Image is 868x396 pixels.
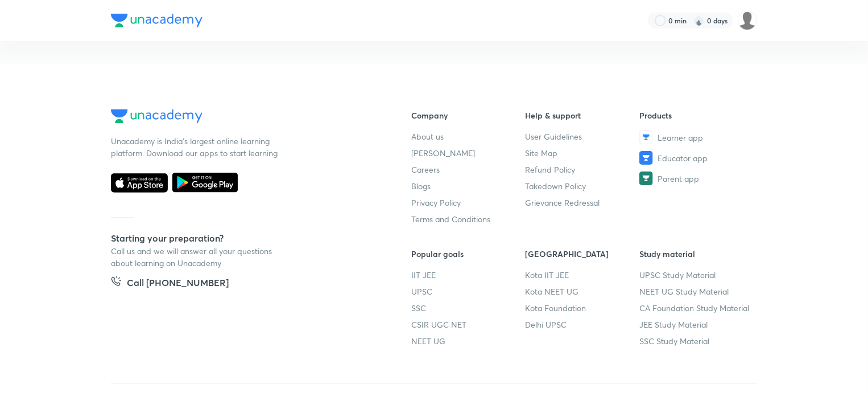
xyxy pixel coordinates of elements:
[639,248,754,260] h6: Study material
[639,130,754,144] a: Learner app
[526,319,640,330] a: Delhi UPSC
[639,151,653,165] img: Educator app
[411,147,526,159] a: [PERSON_NAME]
[526,269,640,281] a: Kota IIT JEE
[639,319,754,330] a: JEE Study Material
[411,302,526,314] a: SSC
[639,285,754,297] a: NEET UG Study Material
[639,130,653,144] img: Learner app
[411,164,440,175] span: Careers
[526,147,640,159] a: Site Map
[111,135,282,159] p: Unacademy is India’s largest online learning platform. Download our apps to start learning
[111,109,202,123] img: Company Logo
[411,269,526,281] a: IIT JEE
[111,109,375,126] a: Company Logo
[639,109,754,121] h6: Products
[639,172,653,185] img: Parent app
[411,197,526,209] a: Privacy Policy
[111,245,282,269] p: Call us and we will answer all your questions about learning on Unacademy
[693,15,705,26] img: streak
[411,213,526,225] a: Terms and Conditions
[639,172,754,185] a: Parent app
[639,269,754,281] a: UPSC Study Material
[411,109,526,121] h6: Company
[411,130,526,142] a: About us
[111,14,202,27] img: Company Logo
[526,302,640,314] a: Kota Foundation
[639,151,754,165] a: Educator app
[526,164,640,175] a: Refund Policy
[639,335,754,347] a: SSC Study Material
[411,335,526,347] a: NEET UG
[127,276,229,292] h5: Call [PHONE_NUMBER]
[111,231,375,245] h5: Starting your preparation?
[411,180,526,192] a: Blogs
[526,248,640,260] h6: [GEOGRAPHIC_DATA]
[526,130,640,142] a: User Guidelines
[411,248,526,260] h6: Popular goals
[526,180,640,192] a: Takedown Policy
[411,164,526,175] a: Careers
[639,302,754,314] a: CA Foundation Study Material
[658,152,708,164] span: Educator app
[411,319,526,330] a: CSIR UGC NET
[526,197,640,209] a: Grievance Redressal
[658,173,699,185] span: Parent app
[526,285,640,297] a: Kota NEET UG
[111,276,229,292] a: Call [PHONE_NUMBER]
[738,11,757,30] img: Raghav sharan singh
[658,132,703,144] span: Learner app
[411,285,526,297] a: UPSC
[526,109,640,121] h6: Help & support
